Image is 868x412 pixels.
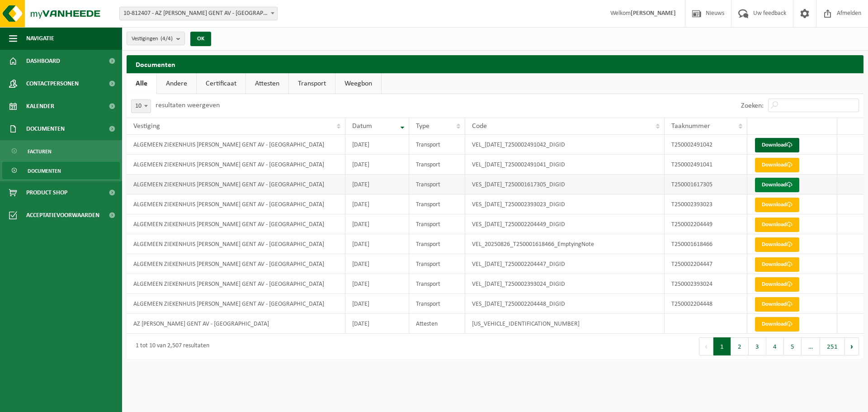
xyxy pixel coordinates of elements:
[26,95,54,118] span: Kalender
[345,294,409,314] td: [DATE]
[755,178,799,192] a: Download
[755,198,799,212] a: Download
[133,123,160,130] span: Vestiging
[472,123,487,130] span: Code
[345,175,409,194] td: [DATE]
[755,138,799,152] a: Download
[120,7,277,20] span: 10-812407 - AZ JAN PALFIJN GENT AV - GENT
[127,155,345,175] td: ALGEMEEN ZIEKENHUIS [PERSON_NAME] GENT AV - [GEOGRAPHIC_DATA]
[465,155,665,175] td: VEL_[DATE]_T250002491041_DIGID
[127,135,345,155] td: ALGEMEEN ZIEKENHUIS [PERSON_NAME] GENT AV - [GEOGRAPHIC_DATA]
[127,274,345,294] td: ALGEMEEN ZIEKENHUIS [PERSON_NAME] GENT AV - [GEOGRAPHIC_DATA]
[766,337,784,355] button: 4
[197,73,245,94] a: Certificaat
[465,294,665,314] td: VES_[DATE]_T250002204448_DIGID
[465,314,665,334] td: [US_VEHICLE_IDENTIFICATION_NUMBER]
[131,99,151,113] span: 10
[409,274,465,294] td: Transport
[345,274,409,294] td: [DATE]
[190,32,211,46] button: OK
[465,214,665,234] td: VES_[DATE]_T250002204449_DIGID
[119,7,278,20] span: 10-812407 - AZ JAN PALFIJN GENT AV - GENT
[2,162,120,179] a: Documenten
[345,194,409,214] td: [DATE]
[127,32,185,45] button: Vestigingen(4/4)
[755,237,799,252] a: Download
[755,317,799,331] a: Download
[409,294,465,314] td: Transport
[665,194,748,214] td: T250002393023
[156,102,220,109] label: resultaten weergeven
[465,135,665,155] td: VEL_[DATE]_T250002491042_DIGID
[665,294,748,314] td: T250002204448
[665,175,748,194] td: T250001617305
[246,73,288,94] a: Attesten
[409,194,465,214] td: Transport
[409,214,465,234] td: Transport
[755,158,799,172] a: Download
[127,314,345,334] td: AZ [PERSON_NAME] GENT AV - [GEOGRAPHIC_DATA]
[157,73,196,94] a: Andere
[409,314,465,334] td: Attesten
[352,123,372,130] span: Datum
[2,142,120,160] a: Facturen
[127,234,345,254] td: ALGEMEEN ZIEKENHUIS [PERSON_NAME] GENT AV - [GEOGRAPHIC_DATA]
[409,135,465,155] td: Transport
[26,118,65,140] span: Documenten
[631,10,676,17] strong: [PERSON_NAME]
[465,234,665,254] td: VEL_20250826_T250001618466_EmptyingNote
[132,100,151,113] span: 10
[26,204,99,227] span: Acceptatievoorwaarden
[820,337,845,355] button: 251
[465,274,665,294] td: VEL_[DATE]_T250002393024_DIGID
[132,32,173,46] span: Vestigingen
[127,214,345,234] td: ALGEMEEN ZIEKENHUIS [PERSON_NAME] GENT AV - [GEOGRAPHIC_DATA]
[345,155,409,175] td: [DATE]
[802,337,820,355] span: …
[749,337,766,355] button: 3
[665,155,748,175] td: T250002491041
[289,73,335,94] a: Transport
[665,135,748,155] td: T250002491042
[335,73,381,94] a: Weegbon
[409,175,465,194] td: Transport
[465,175,665,194] td: VES_[DATE]_T250001617305_DIGID
[845,337,859,355] button: Next
[345,135,409,155] td: [DATE]
[416,123,429,130] span: Type
[465,194,665,214] td: VES_[DATE]_T250002393023_DIGID
[131,338,209,355] div: 1 tot 10 van 2,507 resultaten
[665,234,748,254] td: T250001618466
[127,194,345,214] td: ALGEMEEN ZIEKENHUIS [PERSON_NAME] GENT AV - [GEOGRAPHIC_DATA]
[699,337,713,355] button: Previous
[345,314,409,334] td: [DATE]
[665,274,748,294] td: T250002393024
[755,277,799,292] a: Download
[127,294,345,314] td: ALGEMEEN ZIEKENHUIS [PERSON_NAME] GENT AV - [GEOGRAPHIC_DATA]
[28,162,61,180] span: Documenten
[465,254,665,274] td: VEL_[DATE]_T250002204447_DIGID
[409,254,465,274] td: Transport
[755,297,799,312] a: Download
[784,337,802,355] button: 5
[127,175,345,194] td: ALGEMEEN ZIEKENHUIS [PERSON_NAME] GENT AV - [GEOGRAPHIC_DATA]
[26,72,79,95] span: Contactpersonen
[665,254,748,274] td: T250002204447
[755,218,799,232] a: Download
[345,254,409,274] td: [DATE]
[127,55,863,73] h2: Documenten
[741,102,764,109] label: Zoeken:
[755,257,799,272] a: Download
[713,337,731,355] button: 1
[160,36,173,42] count: (4/4)
[671,123,710,130] span: Taaknummer
[26,50,60,72] span: Dashboard
[409,155,465,175] td: Transport
[28,143,52,160] span: Facturen
[127,73,156,94] a: Alle
[665,214,748,234] td: T250002204449
[26,27,54,50] span: Navigatie
[731,337,749,355] button: 2
[26,181,67,204] span: Product Shop
[345,214,409,234] td: [DATE]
